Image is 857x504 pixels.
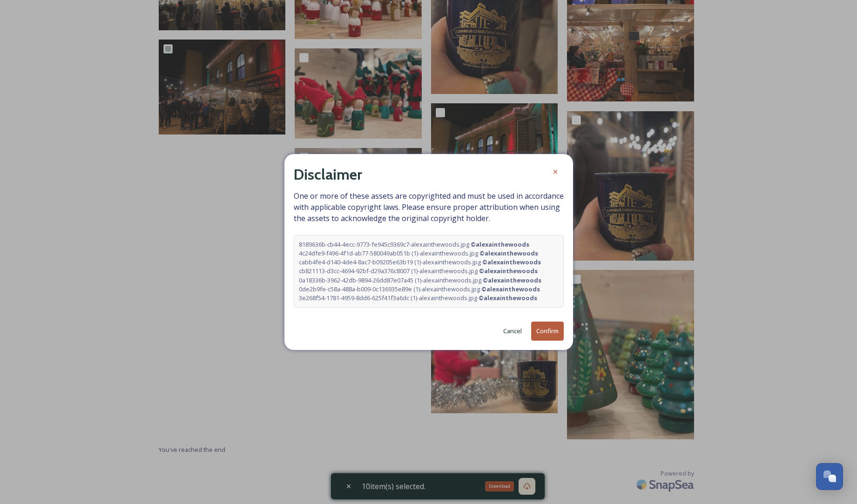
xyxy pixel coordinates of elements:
strong: © alexainthewoods [482,258,541,266]
strong: © alexainthewoods [479,267,538,275]
strong: © alexainthewoods [483,276,541,284]
span: 3e268f54-1781-4959-8dd6-625f41f3a6dc (1)-alexainthewoods.jpg [299,294,537,302]
span: 0a18336b-3962-42db-9894-26dd87e07a45 (1)-alexainthewoods.jpg [299,276,541,285]
strong: © alexainthewoods [481,285,540,293]
span: 4c24dfe9-f496-4f1d-ab77-580049ab051b (1)-alexainthewoods.jpg [299,249,538,258]
strong: © alexainthewoods [479,249,538,257]
span: 0de2b9fe-c58a-488a-b009-0c136935e89e (1)-alexainthewoods.jpg [299,285,540,294]
span: cabb4fe4-d140-4de4-8ac7-b09205e63b19 (1)-alexainthewoods.jpg [299,258,541,267]
strong: © alexainthewoods [471,240,529,249]
strong: © alexainthewoods [479,294,537,302]
span: cb821113-d3cc-4694-92bf-d29a376c8007 (1)-alexainthewoods.jpg [299,267,538,276]
span: One or more of these assets are copyrighted and must be used in accordance with applicable copyri... [294,190,564,308]
span: 8189636b-cb44-4ecc-9773-fe945c9369c7-alexainthewoods.jpg [299,240,529,249]
h2: Disclaimer [294,163,362,186]
button: Open Chat [816,463,843,490]
button: Confirm [531,322,564,341]
button: Cancel [499,322,526,340]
